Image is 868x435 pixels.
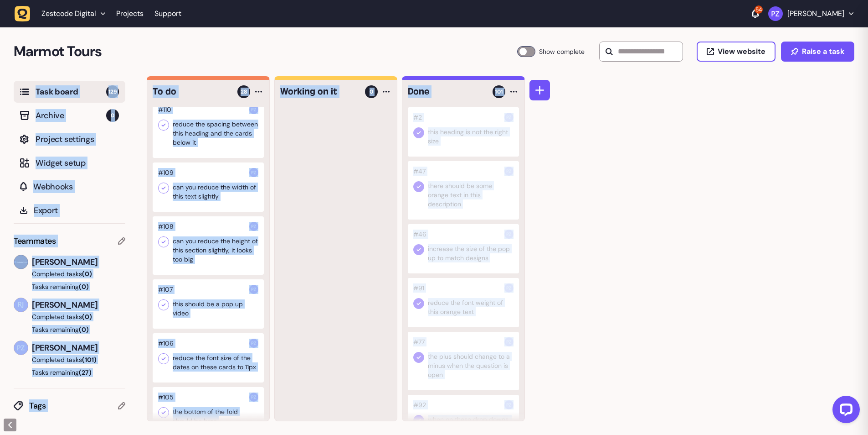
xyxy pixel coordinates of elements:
[14,41,517,63] h2: Marmot Tours
[14,269,118,278] button: Completed tasks(0)
[249,168,258,177] img: Paris Zisis
[106,85,119,98] span: 129
[504,337,514,346] img: Paris Zisis
[768,6,783,21] img: Paris Zisis
[408,85,486,98] h4: Done
[768,6,853,21] button: [PERSON_NAME]
[14,355,118,364] button: Completed tasks(101)
[82,313,92,321] span: (0)
[14,325,125,334] button: Tasks remaining(0)
[82,270,92,278] span: (0)
[14,255,28,269] img: Harry Robinson
[154,9,181,18] a: Support
[825,392,863,430] iframe: LiveChat chat widget
[79,325,89,334] span: (0)
[504,400,514,409] img: Paris Zisis
[781,42,854,62] button: Raise a task
[14,81,125,103] button: Task board129
[32,256,125,268] span: [PERSON_NAME]
[249,222,258,231] img: Paris Zisis
[697,42,776,62] button: View website
[106,109,119,122] span: 0
[36,85,106,98] span: Task board
[41,9,96,18] span: Zestcode Digital
[116,5,144,22] a: Projects
[249,285,258,294] img: Paris Zisis
[504,113,514,122] img: Paris Zisis
[370,88,373,96] span: 0
[32,299,125,311] span: [PERSON_NAME]
[241,88,247,96] span: 28
[14,368,125,377] button: Tasks remaining(27)
[14,282,125,291] button: Tasks remaining(0)
[14,152,125,174] button: Widget setup
[14,235,56,247] span: Teammates
[718,48,765,55] span: View website
[36,109,106,122] span: Archive
[14,312,118,321] button: Completed tasks(0)
[249,105,258,114] img: Paris Zisis
[755,5,763,14] div: 54
[249,393,258,402] img: Paris Zisis
[539,46,585,57] span: Show complete
[249,339,258,348] img: Paris Zisis
[14,199,125,221] button: Export
[79,283,89,291] span: (0)
[36,157,119,169] span: Widget setup
[153,85,231,98] h4: To do
[802,48,844,55] span: Raise a task
[82,356,97,364] span: (101)
[280,85,359,98] h4: Working on it
[36,133,119,146] span: Project settings
[14,128,125,150] button: Project settings
[29,399,118,412] span: Tags
[504,283,514,293] img: Paris Zisis
[32,341,125,354] span: [PERSON_NAME]
[34,204,119,217] span: Export
[79,368,92,377] span: (27)
[15,5,111,22] button: Zestcode Digital
[14,176,125,198] button: Webhooks
[14,298,28,312] img: Riki-leigh Jones
[504,167,514,176] img: Paris Zisis
[33,180,119,193] span: Webhooks
[787,9,844,18] p: [PERSON_NAME]
[495,88,503,96] span: 101
[14,341,28,355] img: Paris Zisis
[14,105,125,126] button: Archive0
[504,230,514,239] img: Paris Zisis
